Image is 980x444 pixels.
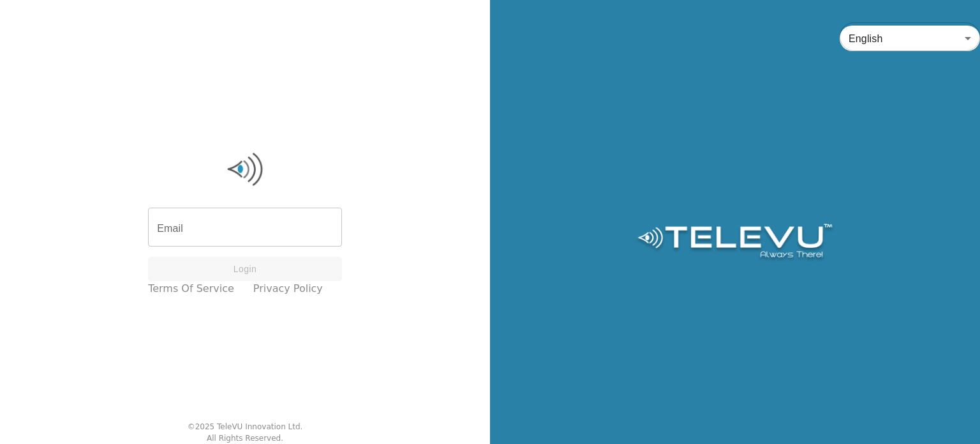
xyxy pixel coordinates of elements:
a: Terms of Service [148,281,234,296]
img: Logo [635,224,834,262]
div: © 2025 TeleVU Innovation Ltd. [188,421,303,433]
div: All Rights Reserved. [207,433,283,444]
div: English [840,20,980,56]
a: Privacy Policy [253,281,323,296]
img: Logo [148,150,342,188]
